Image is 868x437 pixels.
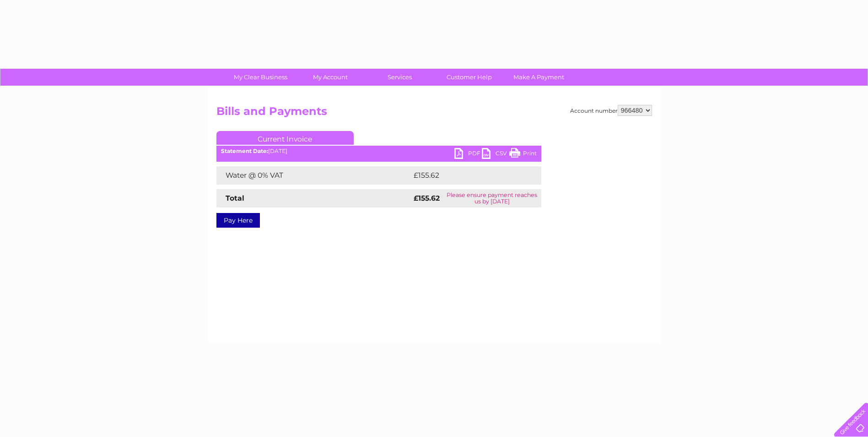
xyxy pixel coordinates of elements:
[501,69,577,86] a: Make A Payment
[414,194,440,202] strong: £155.62
[216,166,411,185] td: Water @ 0% VAT
[216,105,652,122] h2: Bills and Payments
[454,148,482,161] a: PDF
[292,69,368,86] a: My Account
[216,131,354,145] a: Current Invoice
[216,148,541,154] div: [DATE]
[221,147,268,154] b: Statement Date:
[216,213,260,228] a: Pay Here
[431,69,507,86] a: Customer Help
[411,166,524,185] td: £155.62
[226,194,244,202] strong: Total
[362,69,437,86] a: Services
[570,105,652,116] div: Account number
[223,69,298,86] a: My Clear Business
[443,189,541,208] td: Please ensure payment reaches us by [DATE]
[482,148,509,161] a: CSV
[509,148,537,161] a: Print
